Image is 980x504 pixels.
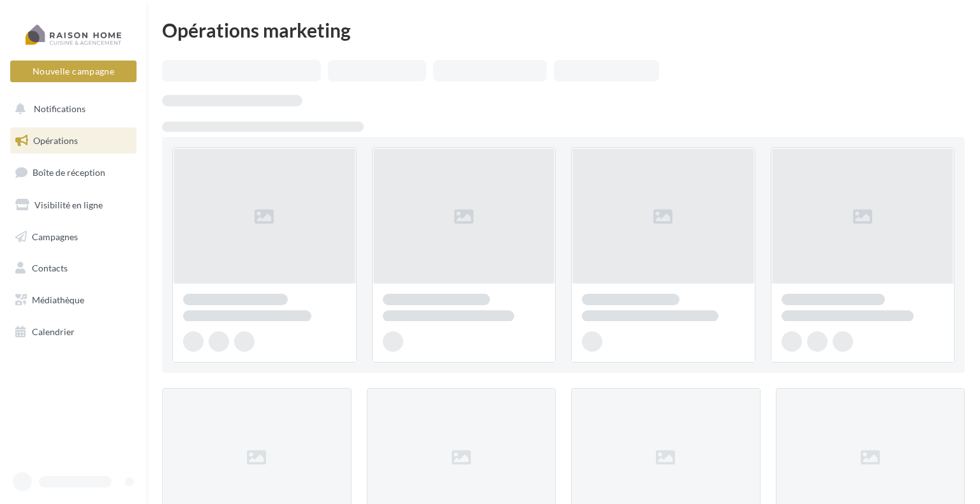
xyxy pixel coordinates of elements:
[34,199,103,210] span: Visibilité en ligne
[8,127,139,154] a: Opérations
[32,294,84,305] span: Médiathèque
[162,20,965,40] div: Opérations marketing
[32,326,75,337] span: Calendrier
[8,192,139,219] a: Visibilité en ligne
[32,263,68,273] span: Contacts
[8,224,139,250] a: Campagnes
[8,287,139,313] a: Médiathèque
[8,255,139,282] a: Contacts
[8,319,139,345] a: Calendrier
[34,103,85,114] span: Notifications
[32,231,78,241] span: Campagnes
[10,61,137,82] button: Nouvelle campagne
[33,135,78,146] span: Opérations
[8,96,134,122] button: Notifications
[8,159,139,186] a: Boîte de réception
[33,167,105,178] span: Boîte de réception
